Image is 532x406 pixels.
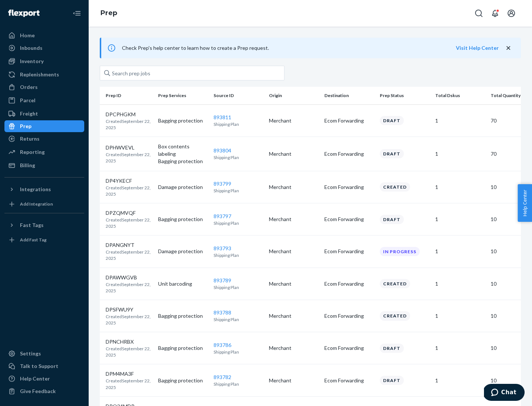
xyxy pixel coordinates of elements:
p: 1 [435,280,485,288]
p: Damage protection [158,183,208,191]
a: Inbounds [4,42,84,54]
p: Merchant [269,377,318,384]
p: Shipping Plan [214,349,263,355]
a: 893804 [214,147,231,154]
button: Close Navigation [69,6,84,21]
p: Ecom Forwarding [324,117,374,124]
a: 893793 [214,245,231,251]
div: Add Integration [20,201,53,207]
div: Inbounds [20,44,42,52]
p: Created September 22, 2025 [106,313,152,326]
p: Ecom Forwarding [324,183,374,191]
div: Integrations [20,186,51,193]
a: 893788 [214,309,231,316]
div: Home [20,32,35,39]
a: Add Fast Tag [4,234,84,246]
a: Reporting [4,146,84,158]
p: DP4YKECF [106,177,152,185]
th: Source ID [211,87,266,104]
p: 1 [435,344,485,352]
p: DPM4MA3F [106,370,152,378]
div: Talk to Support [20,362,58,370]
p: Ecom Forwarding [324,150,374,158]
a: 893786 [214,342,231,348]
p: Shipping Plan [214,381,263,387]
div: Fast Tags [20,221,44,229]
button: close [505,44,512,52]
a: Orders [4,81,84,93]
button: Visit Help Center [456,44,499,52]
p: Bagging protection [158,377,208,384]
p: Bagging protection [158,158,208,165]
th: Origin [266,87,321,104]
a: 893789 [214,277,231,283]
button: Open notifications [488,6,502,21]
p: Bagging protection [158,216,208,223]
button: Talk to Support [4,360,84,372]
div: Draft [380,116,404,125]
p: Created September 22, 2025 [106,249,152,261]
a: Returns [4,133,84,145]
img: Flexport logo [8,10,40,17]
a: Freight [4,108,84,120]
p: Shipping Plan [214,252,263,258]
div: Give Feedback [20,388,56,395]
p: Merchant [269,248,318,255]
button: Integrations [4,183,84,195]
p: Merchant [269,344,318,352]
a: Add Integration [4,198,84,210]
div: Replenishments [20,71,59,78]
p: Created September 22, 2025 [106,118,152,131]
p: 1 [435,216,485,223]
p: Shipping Plan [214,187,263,194]
th: Prep Services [155,87,211,104]
p: 1 [435,117,485,124]
p: Unit barcoding [158,280,208,288]
p: Created September 22, 2025 [106,345,152,358]
div: Returns [20,135,40,142]
p: 1 [435,312,485,320]
button: Fast Tags [4,219,84,231]
p: Created September 22, 2025 [106,151,152,164]
div: Freight [20,110,38,117]
p: Created September 22, 2025 [106,281,152,294]
ol: breadcrumbs [95,3,123,24]
p: Ecom Forwarding [324,216,374,223]
p: Merchant [269,117,318,124]
div: Inventory [20,58,44,65]
p: Shipping Plan [214,121,263,127]
div: Draft [380,215,404,224]
p: Shipping Plan [214,284,263,290]
button: Open account menu [504,6,519,21]
div: Billing [20,162,35,169]
input: Search prep jobs [100,66,284,80]
p: Ecom Forwarding [324,344,374,352]
button: Open Search Box [471,6,486,21]
p: DPAWWGVB [106,274,152,281]
p: DPNCHRBX [106,338,152,345]
div: Help Center [20,375,50,382]
p: DPSFWU9Y [106,306,152,313]
p: Bagging protection [158,344,208,352]
p: Merchant [269,280,318,288]
a: Help Center [4,373,84,385]
th: Destination [321,87,377,104]
p: DPZQMVQF [106,209,152,217]
p: Merchant [269,216,318,223]
div: Draft [380,376,404,385]
p: Created September 22, 2025 [106,378,152,390]
p: Ecom Forwarding [324,280,374,288]
p: Ecom Forwarding [324,377,374,384]
p: Merchant [269,150,318,158]
span: Help Center [518,184,532,222]
p: 1 [435,183,485,191]
div: Parcel [20,97,35,104]
p: Bagging protection [158,312,208,320]
p: Created September 22, 2025 [106,217,152,229]
p: DPCPHGKM [106,111,152,118]
button: Give Feedback [4,385,84,397]
p: Shipping Plan [214,316,263,323]
p: Shipping Plan [214,220,263,226]
span: Check Prep's help center to learn how to create a Prep request. [122,45,269,51]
